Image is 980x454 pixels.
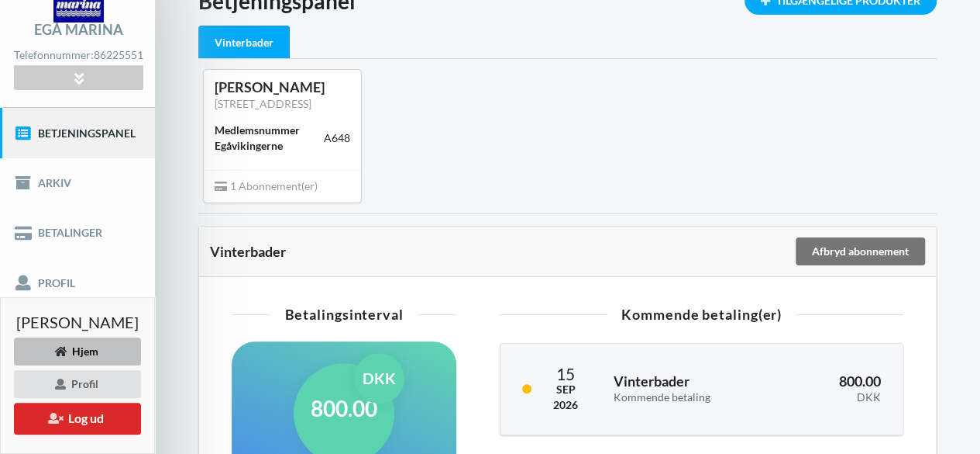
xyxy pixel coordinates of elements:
h3: 800.00 [786,373,881,404]
span: 1 Abonnement(er) [215,179,318,192]
div: Kommende betaling(er) [500,307,903,321]
div: Afbryd abonnement [796,237,925,265]
strong: 86225551 [94,48,143,61]
div: 2026 [553,397,578,413]
a: [STREET_ADDRESS] [215,97,311,110]
div: Medlemsnummer Egåvikingerne [215,123,324,154]
div: A648 [324,130,350,146]
div: Telefonnummer: [14,45,143,66]
div: Hjem [14,338,141,366]
div: Vinterbader [210,244,793,259]
div: Sep [553,382,578,397]
h3: Vinterbader [614,373,764,404]
h1: 800.00 [311,394,377,422]
div: DKK [786,391,881,404]
div: Kommende betaling [614,391,764,404]
span: [PERSON_NAME] [16,314,139,330]
div: DKK [354,353,404,404]
div: [PERSON_NAME] [215,78,350,96]
div: Egå Marina [34,23,123,36]
div: Betalingsinterval [232,307,456,321]
button: Log ud [14,403,141,435]
div: 15 [553,366,578,382]
div: Profil [14,370,141,398]
div: Vinterbader [198,26,290,59]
